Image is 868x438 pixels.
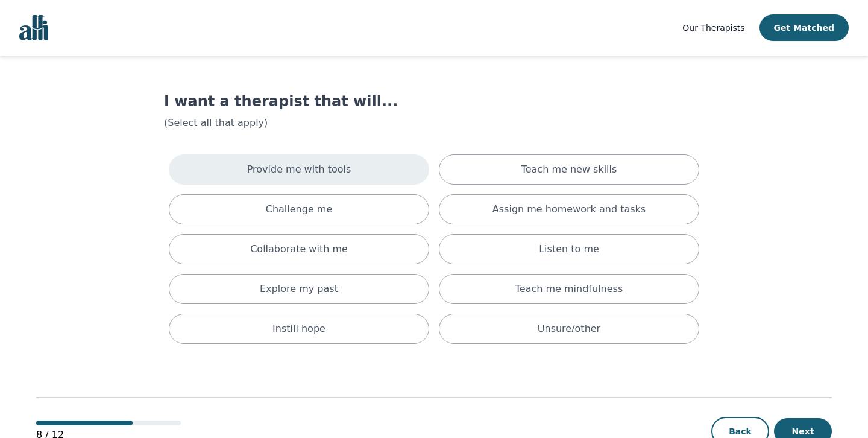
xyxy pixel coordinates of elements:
p: Instill hope [272,322,325,336]
button: Get Matched [759,14,849,41]
p: Listen to me [539,242,599,256]
p: Provide me with tools [247,162,351,177]
p: (Select all that apply) [164,116,704,130]
p: Teach me new skills [521,162,617,177]
a: Our Therapists [682,21,744,35]
p: Collaborate with me [250,242,348,256]
p: Assign me homework and tasks [492,202,646,217]
p: Unsure/other [538,322,600,336]
p: Teach me mindfulness [515,282,623,296]
span: Our Therapists [682,23,744,33]
p: Explore my past [260,282,338,296]
p: Challenge me [266,202,333,217]
img: alli logo [19,15,48,40]
h1: I want a therapist that will... [164,92,704,111]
